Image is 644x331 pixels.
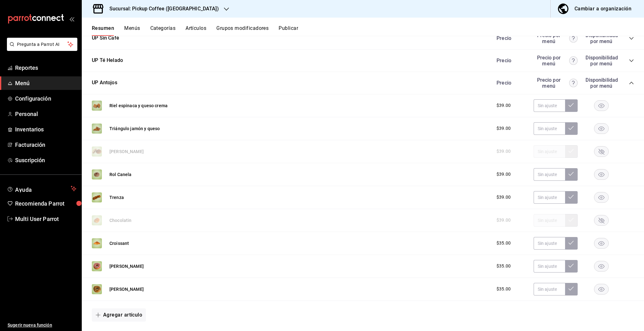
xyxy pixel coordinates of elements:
span: Suscripción [15,156,76,164]
div: Precio por menú [534,77,578,89]
img: Preview [92,284,102,294]
input: Sin ajuste [534,99,565,112]
div: navigation tabs [92,25,644,36]
span: Menú [15,79,76,87]
span: Multi User Parrot [15,215,76,223]
span: $35.00 [497,286,511,292]
img: Preview [92,169,102,179]
button: Triángulo jamón y queso [109,125,160,132]
button: Artículos [186,25,206,36]
button: Menús [124,25,140,36]
button: Grupos modificadores [216,25,269,36]
img: Preview [92,261,102,271]
span: $39.00 [497,171,511,178]
button: open_drawer_menu [69,16,74,21]
span: Inventarios [15,125,76,134]
img: Preview [92,192,102,202]
button: [PERSON_NAME] [109,286,144,292]
span: $35.00 [497,240,511,246]
button: collapse-category-row [629,36,634,41]
input: Sin ajuste [534,283,565,295]
div: Disponibilidad por menú [586,55,617,67]
input: Sin ajuste [534,168,565,181]
button: [PERSON_NAME] [109,263,144,269]
button: Pregunta a Parrot AI [7,38,77,51]
button: Riel espinaca y queso crema [109,102,168,109]
input: Sin ajuste [534,260,565,273]
button: Categorías [150,25,176,36]
button: Croissant [109,240,129,246]
button: UP Antojos [92,79,117,86]
button: Rol Canela [109,171,132,178]
span: Sugerir nueva función [8,322,76,328]
span: Configuración [15,94,76,103]
div: Precio por menú [534,55,578,67]
h3: Sucursal: Pickup Coffee ([GEOGRAPHIC_DATA]) [104,5,219,13]
button: collapse-category-row [629,80,634,86]
div: Precio [490,58,530,63]
button: Publicar [279,25,298,36]
button: Resumen [92,25,114,36]
span: Recomienda Parrot [15,199,76,208]
img: Preview [92,124,102,134]
div: Cambiar a organización [575,4,631,13]
a: Pregunta a Parrot AI [4,46,77,52]
span: Ayuda [15,185,68,192]
button: Trenza [109,194,124,201]
span: $39.00 [497,194,511,201]
span: Pregunta a Parrot AI [17,41,68,48]
div: Precio [490,80,530,86]
img: Preview [92,101,102,111]
span: $35.00 [497,263,511,269]
div: Precio por menú [534,32,578,44]
div: Disponibilidad por menú [586,32,617,44]
input: Sin ajuste [534,237,565,250]
span: Facturación [15,141,76,149]
div: Precio [490,35,530,41]
button: UP Sin Café [92,35,119,42]
input: Sin ajuste [534,122,565,135]
button: UP Té Helado [92,57,123,64]
button: collapse-category-row [629,58,634,63]
img: Preview [92,238,102,248]
input: Sin ajuste [534,191,565,204]
span: $39.00 [497,102,511,109]
span: Reportes [15,63,76,72]
span: Personal [15,110,76,118]
button: Agregar artículo [92,308,146,322]
span: $39.00 [497,125,511,132]
div: Disponibilidad por menú [586,77,617,89]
